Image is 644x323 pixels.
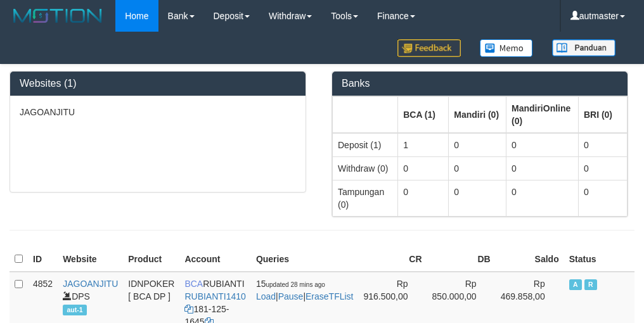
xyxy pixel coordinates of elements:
th: Group: activate to sort column ascending [398,96,449,133]
td: 0 [449,133,506,157]
th: Account [179,247,250,272]
img: Button%20Memo.svg [480,39,533,57]
a: Load [256,291,276,301]
th: Group: activate to sort column ascending [506,96,578,133]
span: Active [569,279,582,290]
th: DB [427,247,496,272]
span: BCA [184,279,203,289]
a: RUBIANTI1410 [184,291,245,301]
td: Deposit (1) [333,133,398,157]
th: Product [123,247,179,272]
span: | | [256,279,354,301]
td: Withdraw (0) [333,156,398,180]
a: JAGOANJITU [63,279,118,289]
th: Saldo [496,247,564,272]
td: Tampungan (0) [333,180,398,216]
td: 0 [578,133,627,157]
a: Pause [278,291,304,301]
span: 15 [256,279,325,289]
a: EraseTFList [306,291,353,301]
th: Website [58,247,123,272]
td: 0 [398,156,449,180]
th: Group: activate to sort column ascending [449,96,506,133]
th: CR [359,247,427,272]
td: 0 [506,156,578,180]
td: 0 [578,180,627,216]
a: Copy RUBIANTI1410 to clipboard [184,304,193,314]
th: Group: activate to sort column ascending [578,96,627,133]
td: 0 [449,156,506,180]
img: Feedback.jpg [397,39,461,57]
th: Queries [251,247,359,272]
p: JAGOANJITU [20,106,296,118]
td: 1 [398,133,449,157]
img: MOTION_logo.png [10,6,106,25]
span: Running [584,279,597,290]
td: 0 [449,180,506,216]
th: ID [28,247,58,272]
td: 0 [506,133,578,157]
span: updated 28 mins ago [266,281,325,288]
th: Group: activate to sort column ascending [333,96,398,133]
span: aut-1 [63,305,87,315]
td: 0 [398,180,449,216]
th: Status [564,247,634,272]
img: panduan.png [552,39,615,56]
td: 0 [506,180,578,216]
td: 0 [578,156,627,180]
h3: Banks [342,78,618,89]
h3: Websites (1) [20,78,296,89]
